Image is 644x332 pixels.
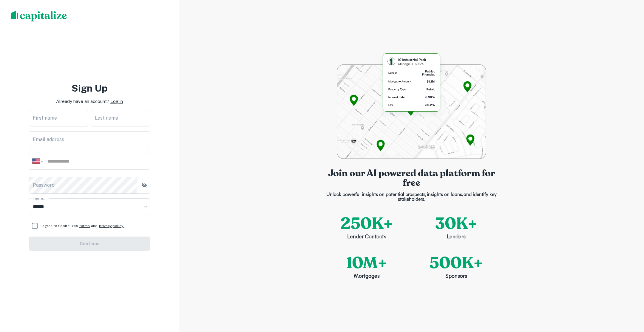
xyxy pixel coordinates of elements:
[322,169,501,188] p: Join our AI powered data platform for free
[341,211,393,236] p: 250K+
[337,52,486,159] img: login-bg
[430,251,483,275] p: 500K+
[322,192,501,202] p: Unlock powerful insights on potential prospects, insights on loans, and identify key stakeholders.
[72,81,108,95] h3: Sign Up
[33,196,45,201] label: I am a...
[41,223,124,228] span: I agree to Capitalize's and
[354,273,380,281] p: Mortgages
[445,273,467,281] p: Sponsors
[11,11,67,21] img: capitalize-logo.png
[56,98,109,105] p: Already have an account?
[98,224,124,228] a: privacy policy.
[110,98,123,105] p: Log in
[614,284,644,313] iframe: Chat Widget
[346,251,387,275] p: 10M+
[347,233,386,241] p: Lender Contacts
[435,211,477,236] p: 30K+
[447,233,466,241] p: Lenders
[78,224,91,228] a: terms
